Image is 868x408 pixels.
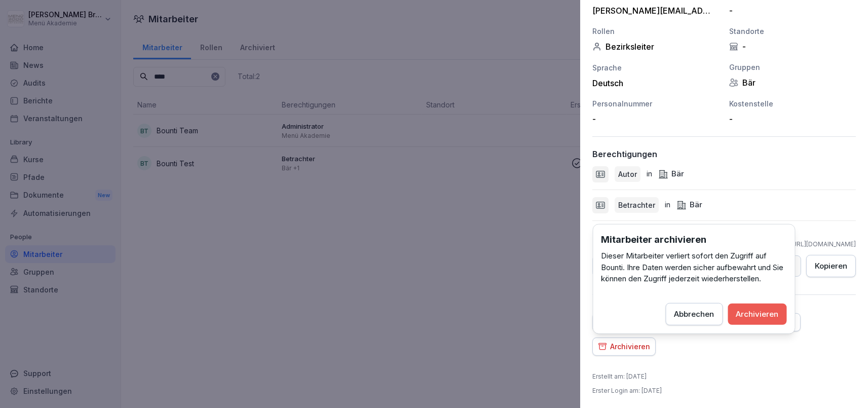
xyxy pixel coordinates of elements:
[592,42,719,52] div: Bezirksleiter
[592,98,719,109] div: Personalnummer
[598,341,650,352] div: Archivieren
[618,169,637,179] p: Autor
[729,62,856,72] div: Gruppen
[592,372,647,381] p: Erstellt am : [DATE]
[676,199,702,211] div: Bär
[592,26,719,36] div: Rollen
[729,42,856,52] div: -
[592,62,719,73] div: Sprache
[815,261,847,272] div: Kopieren
[592,6,714,16] div: [PERSON_NAME][EMAIL_ADDRESS][DOMAIN_NAME]
[729,114,851,124] div: -
[665,199,670,211] p: in
[592,386,662,395] p: Erster Login am : [DATE]
[592,338,656,356] button: Archivieren
[592,78,719,88] div: Deutsch
[592,114,714,124] div: -
[674,308,714,319] div: Abbrechen
[618,200,655,210] p: Betrachter
[728,303,787,324] button: Archivieren
[658,168,684,180] div: Bär
[666,303,723,325] button: Abbrechen
[601,250,787,285] p: Dieser Mitarbeiter verliert sofort den Zugriff auf Bounti. Ihre Daten werden sicher aufbewahrt un...
[806,255,856,277] button: Kopieren
[592,149,657,159] p: Berechtigungen
[729,26,856,36] div: Standorte
[729,78,856,88] div: Bär
[729,6,851,16] div: -
[729,98,856,109] div: Kostenstelle
[601,233,787,246] h3: Mitarbeiter archivieren
[736,308,779,319] div: Archivieren
[790,240,856,249] a: [URL][DOMAIN_NAME]
[647,168,652,180] p: in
